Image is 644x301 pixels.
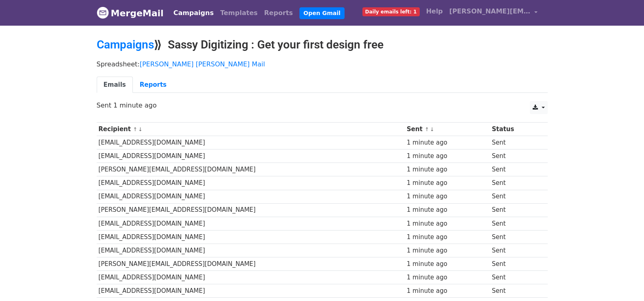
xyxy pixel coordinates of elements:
[407,192,488,201] div: 1 minute ago
[97,203,405,217] td: [PERSON_NAME][EMAIL_ADDRESS][DOMAIN_NAME]
[97,38,154,51] a: Campaigns
[97,38,548,52] h2: ⟫ Sassy Digitizing : Get your first design free
[490,149,540,163] td: Sent
[449,7,531,16] span: [PERSON_NAME][EMAIL_ADDRESS][DOMAIN_NAME]
[407,219,488,228] div: 1 minute ago
[407,138,488,147] div: 1 minute ago
[490,230,540,244] td: Sent
[97,257,405,271] td: [PERSON_NAME][EMAIL_ADDRESS][DOMAIN_NAME]
[490,136,540,149] td: Sent
[97,123,405,136] th: Recipient
[430,126,434,132] a: ↓
[490,271,540,284] td: Sent
[261,5,296,21] a: Reports
[97,217,405,230] td: [EMAIL_ADDRESS][DOMAIN_NAME]
[97,136,405,149] td: [EMAIL_ADDRESS][DOMAIN_NAME]
[407,178,488,188] div: 1 minute ago
[133,77,173,93] a: Reports
[97,284,405,298] td: [EMAIL_ADDRESS][DOMAIN_NAME]
[490,190,540,203] td: Sent
[407,152,488,161] div: 1 minute ago
[490,257,540,271] td: Sent
[407,165,488,174] div: 1 minute ago
[425,126,429,132] a: ↑
[133,126,137,132] a: ↑
[138,126,143,132] a: ↓
[97,244,405,257] td: [EMAIL_ADDRESS][DOMAIN_NAME]
[97,271,405,284] td: [EMAIL_ADDRESS][DOMAIN_NAME]
[97,230,405,244] td: [EMAIL_ADDRESS][DOMAIN_NAME]
[407,273,488,282] div: 1 minute ago
[407,259,488,269] div: 1 minute ago
[490,163,540,176] td: Sent
[217,5,261,21] a: Templates
[490,203,540,217] td: Sent
[407,233,488,242] div: 1 minute ago
[362,7,420,16] span: Daily emails left: 1
[446,3,541,22] a: [PERSON_NAME][EMAIL_ADDRESS][DOMAIN_NAME]
[97,163,405,176] td: [PERSON_NAME][EMAIL_ADDRESS][DOMAIN_NAME]
[407,246,488,255] div: 1 minute ago
[170,5,217,21] a: Campaigns
[423,3,446,20] a: Help
[490,244,540,257] td: Sent
[490,284,540,298] td: Sent
[97,190,405,203] td: [EMAIL_ADDRESS][DOMAIN_NAME]
[97,176,405,190] td: [EMAIL_ADDRESS][DOMAIN_NAME]
[97,7,109,19] img: MergeMail logo
[97,60,548,68] p: Spreadsheet:
[405,123,490,136] th: Sent
[490,217,540,230] td: Sent
[97,4,164,22] a: MergeMail
[299,7,345,19] a: Open Gmail
[97,77,133,93] a: Emails
[490,123,540,136] th: Status
[407,205,488,215] div: 1 minute ago
[490,176,540,190] td: Sent
[97,101,548,110] p: Sent 1 minute ago
[140,60,265,68] a: [PERSON_NAME] [PERSON_NAME] Mail
[97,149,405,163] td: [EMAIL_ADDRESS][DOMAIN_NAME]
[359,3,423,20] a: Daily emails left: 1
[407,286,488,296] div: 1 minute ago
